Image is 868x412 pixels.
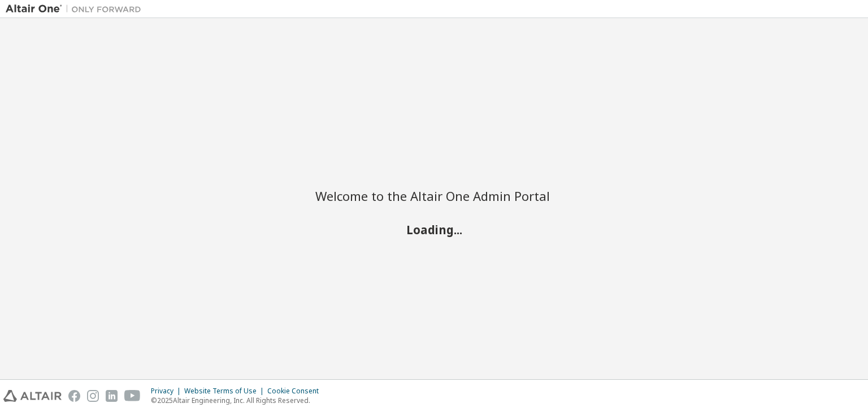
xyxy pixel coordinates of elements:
[315,188,553,204] h2: Welcome to the Altair One Admin Portal
[151,387,184,396] div: Privacy
[184,387,267,396] div: Website Terms of Use
[315,222,553,237] h2: Loading...
[151,396,325,405] p: © 2025 Altair Engineering, Inc. All Rights Reserved.
[3,390,62,402] img: altair_logo.svg
[6,3,147,15] img: Altair One
[267,387,325,396] div: Cookie Consent
[68,390,80,402] img: facebook.svg
[124,390,141,402] img: youtube.svg
[87,390,99,402] img: instagram.svg
[106,390,118,402] img: linkedin.svg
